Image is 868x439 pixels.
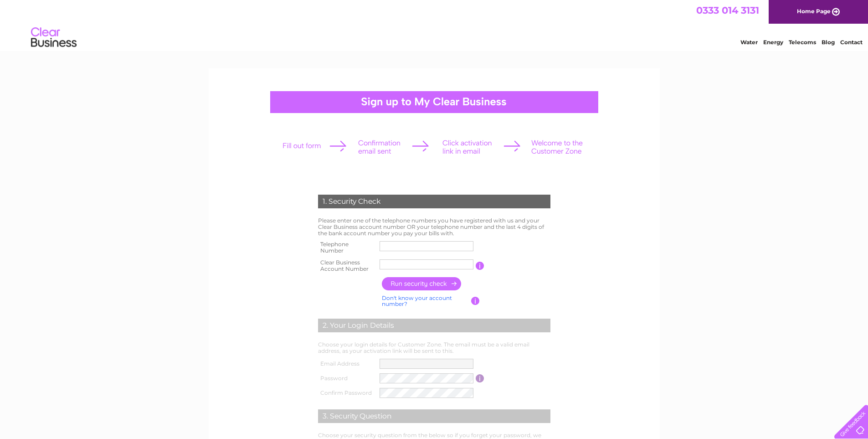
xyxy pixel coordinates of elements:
[318,409,550,423] div: 3. Security Question
[476,374,484,382] input: Information
[471,297,480,305] input: Information
[318,195,550,208] div: 1. Security Check
[382,294,452,308] a: Don't know your account number?
[316,257,378,275] th: Clear Business Account Number
[316,356,378,371] th: Email Address
[219,5,650,44] div: Clear Business is a trading name of Verastar Limited (registered in [GEOGRAPHIC_DATA] No. 3667643...
[316,371,378,386] th: Password
[316,238,378,257] th: Telephone Number
[696,5,759,16] a: 0333 014 3131
[822,39,835,46] a: Blog
[763,39,783,46] a: Energy
[789,39,816,46] a: Telecoms
[316,339,553,356] td: Choose your login details for Customer Zone. The email must be a valid email address, as your act...
[740,39,758,46] a: Water
[840,39,863,46] a: Contact
[316,215,553,238] td: Please enter one of the telephone numbers you have registered with us and your Clear Business acc...
[476,262,484,270] input: Information
[318,319,550,332] div: 2. Your Login Details
[31,24,77,52] img: logo.png
[316,386,378,400] th: Confirm Password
